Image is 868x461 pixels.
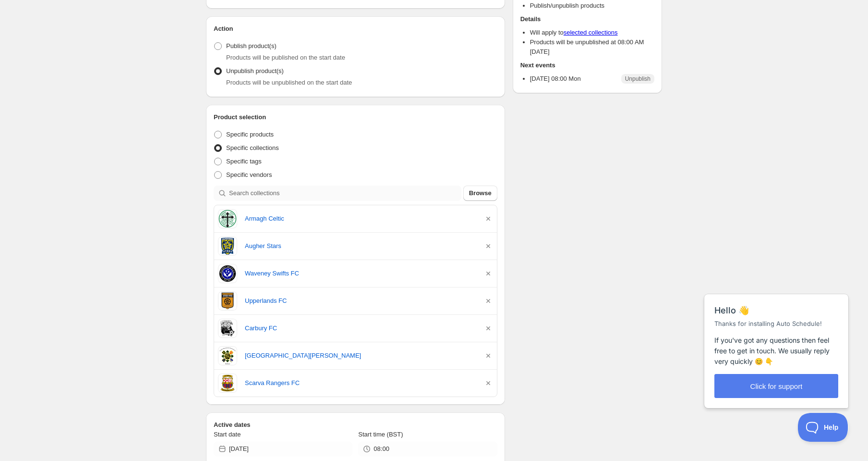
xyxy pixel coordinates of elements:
a: Carbury FC [245,324,476,333]
h2: Next events [520,61,654,70]
h2: Product selection [214,112,497,122]
span: Browse [469,188,492,198]
li: Publish/unpublish products [530,1,654,11]
a: Armagh Celtic [245,214,476,224]
a: Waveney Swifts FC [245,269,476,278]
span: Specific vendors [226,171,272,178]
span: Specific collections [226,144,279,151]
span: Publish product(s) [226,42,277,50]
a: selected collections [564,29,618,36]
a: Augher Stars [245,241,476,251]
li: Will apply to [530,28,654,37]
span: Start time (BST) [358,431,403,438]
span: Products will be unpublished on the start date [226,79,352,86]
span: Products will be published on the start date [226,54,345,61]
span: Start date [214,431,241,438]
li: Products will be unpublished at 08:00 AM [DATE] [530,37,654,57]
iframe: Help Scout Beacon - Messages and Notifications [699,270,854,413]
span: Unpublish product(s) [226,67,284,75]
iframe: Help Scout Beacon - Open [798,413,849,442]
span: Specific tags [226,158,262,165]
a: [GEOGRAPHIC_DATA][PERSON_NAME] [245,351,476,361]
span: Unpublish [625,75,651,83]
h2: Active dates [214,420,497,430]
a: Upperlands FC [245,296,476,306]
span: Specific products [226,131,274,138]
h2: Details [520,14,654,24]
button: Browse [463,186,497,201]
a: Scarva Rangers FC [245,378,476,388]
p: [DATE] 08:00 Mon [530,74,581,84]
h2: Action [214,24,497,34]
input: Search collections [229,186,461,201]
